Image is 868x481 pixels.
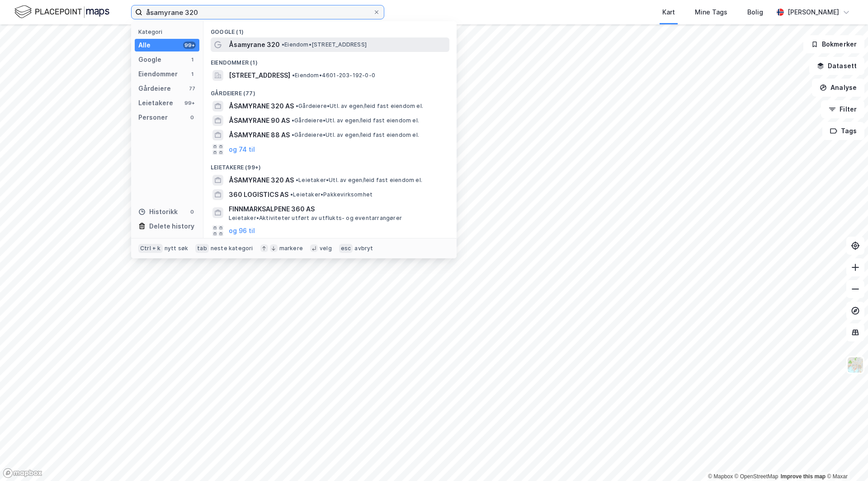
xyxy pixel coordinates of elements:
[354,245,373,252] div: avbryt
[803,35,864,53] button: Bokmerker
[292,117,419,124] span: Gårdeiere • Utl. av egen/leid fast eiendom el.
[290,191,293,198] span: •
[203,83,457,99] div: Gårdeiere (77)
[203,21,457,37] div: Google (1)
[296,177,422,184] span: Leietaker • Utl. av egen/leid fast eiendom el.
[138,98,173,108] div: Leietakere
[3,468,42,478] a: Mapbox homepage
[183,42,196,49] div: 99+
[823,438,868,481] iframe: Chat Widget
[279,245,303,252] div: markere
[847,356,864,374] img: Z
[138,83,171,94] div: Gårdeiere
[290,191,373,198] span: Leietaker • Pakkevirksomhet
[138,112,168,123] div: Personer
[282,41,367,48] span: Eiendom • [STREET_ADDRESS]
[229,175,294,186] span: ÅSAMYRANE 320 AS
[203,52,457,68] div: Eiendommer (1)
[292,72,295,79] span: •
[296,177,298,183] span: •
[229,215,402,222] span: Leietaker • Aktiviteter utført av utflukts- og eventarrangører
[195,244,209,253] div: tab
[292,72,375,79] span: Eiendom • 4601-203-192-0-0
[138,244,163,253] div: Ctrl + k
[203,157,457,173] div: Leietakere (99+)
[781,473,826,480] a: Improve this map
[708,473,733,480] a: Mapbox
[189,70,196,78] div: 1
[229,189,288,200] span: 360 LOGISTICS AS
[821,100,864,118] button: Filter
[229,115,290,126] span: ÅSAMYRANE 90 AS
[229,130,290,140] span: ÅSAMYRANE 88 AS
[282,41,284,48] span: •
[138,28,199,35] div: Kategori
[747,7,763,18] div: Bolig
[138,40,151,51] div: Alle
[292,117,294,124] span: •
[229,101,294,112] span: ÅSAMYRANE 320 AS
[183,99,196,107] div: 99+
[189,56,196,63] div: 1
[229,204,446,215] span: FINNMARKSALPENE 360 AS
[14,4,109,20] img: logo.f888ab2527a4732fd821a326f86c7f29.svg
[189,208,196,215] div: 0
[320,245,332,252] div: velg
[296,103,298,109] span: •
[229,70,290,81] span: [STREET_ADDRESS]
[189,85,196,92] div: 77
[292,131,294,138] span: •
[695,7,727,18] div: Mine Tags
[138,69,178,79] div: Eiendommer
[662,7,675,18] div: Kart
[809,57,864,75] button: Datasett
[138,206,178,217] div: Historikk
[229,144,255,155] button: og 74 til
[788,7,839,18] div: [PERSON_NAME]
[149,221,194,232] div: Delete history
[296,103,423,110] span: Gårdeiere • Utl. av egen/leid fast eiendom el.
[735,473,778,480] a: OpenStreetMap
[822,122,864,140] button: Tags
[229,225,255,236] button: og 96 til
[339,244,353,253] div: esc
[292,131,419,139] span: Gårdeiere • Utl. av egen/leid fast eiendom el.
[142,5,373,19] input: Søk på adresse, matrikkel, gårdeiere, leietakere eller personer
[138,54,161,65] div: Google
[229,39,280,50] span: Åsamyrane 320
[812,79,864,97] button: Analyse
[165,245,189,252] div: nytt søk
[211,245,253,252] div: neste kategori
[189,114,196,121] div: 0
